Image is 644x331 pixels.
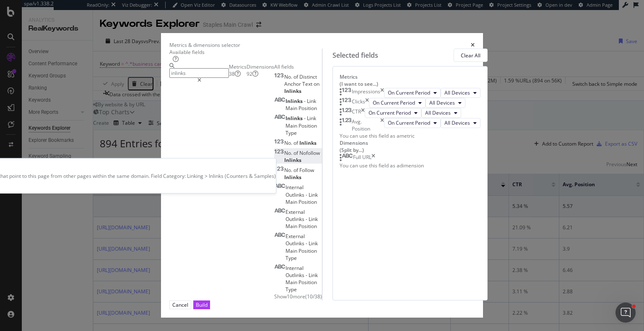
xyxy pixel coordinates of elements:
button: All Devices [441,118,480,128]
span: Text [302,80,314,87]
span: Main [286,223,299,230]
div: Avg. Position [352,118,380,132]
span: Type [286,129,297,136]
span: - [304,115,307,122]
span: Position [299,223,317,230]
span: of [293,167,299,174]
div: modal [161,33,483,318]
span: Link [307,115,316,122]
span: All Devices [425,109,451,116]
span: Inlinks [284,157,301,164]
span: Inlinks [284,174,301,181]
div: Clicks [352,98,365,108]
span: Position [299,198,317,205]
div: CTR [352,108,361,118]
input: Search by field name [169,68,229,78]
span: Follow [299,167,314,174]
span: On Current Period [369,109,411,116]
span: Show 10 more [274,293,305,300]
span: Outlinks [286,216,306,223]
span: Inlinks [284,87,301,95]
div: times [471,41,475,49]
div: Cancel [172,301,188,308]
button: On Current Period [384,118,441,128]
span: 38 [229,70,235,77]
span: Main [286,247,299,254]
div: Full URL [353,154,371,162]
span: of [293,139,299,146]
span: All Devices [444,89,470,96]
button: Clear All [454,49,488,62]
span: No. [284,167,293,174]
span: Link [309,240,318,247]
button: Build [193,300,210,309]
iframe: Intercom live chat [615,303,636,323]
span: No. [284,73,293,80]
div: times [371,154,375,162]
span: of [293,73,299,80]
div: (Split by...) [340,146,480,154]
div: brand label [247,70,252,77]
div: Metrics & dimensions selector [169,41,240,49]
span: Main [286,279,299,286]
span: - [306,272,309,279]
span: 92 [247,70,252,77]
span: Main [286,198,299,205]
span: Position [299,105,317,112]
button: On Current Period [365,108,421,118]
span: Anchor [284,80,302,87]
div: CTRtimesOn Current PeriodAll Devices [340,108,480,118]
span: Distinct [299,73,317,80]
span: of [293,149,299,157]
div: times [380,118,384,132]
span: Outlinks [286,240,306,247]
div: Build [196,301,208,308]
span: Link [309,272,318,279]
span: No. [284,149,293,157]
span: Main [286,105,299,112]
span: External [286,233,305,240]
div: Avg. PositiontimesOn Current PeriodAll Devices [340,118,480,132]
div: Dimensions [247,63,274,77]
span: Position [299,122,317,129]
div: Clear All [461,52,480,59]
div: times [365,98,369,108]
button: On Current Period [369,98,426,108]
span: Link [309,191,318,198]
div: Dimensions [340,139,480,154]
span: On Current Period [388,89,430,96]
div: ImpressionstimesOn Current PeriodAll Devices [340,88,480,98]
div: times [380,88,384,98]
span: Type [286,254,297,262]
div: (I want to see...) [340,80,480,87]
span: No. [284,139,293,146]
button: All Devices [426,98,465,108]
div: You can use this field as a dimension [340,162,480,169]
span: Type [286,286,297,293]
span: On Current Period [373,99,415,106]
span: Inlinks [286,115,304,122]
span: - [306,216,309,223]
div: times [361,108,365,118]
span: - [306,240,309,247]
div: ClickstimesOn Current PeriodAll Devices [340,98,480,108]
button: All Devices [441,88,480,98]
span: Outlinks [286,191,306,198]
span: - [304,98,307,105]
span: All Devices [444,119,470,126]
span: Inlinks [299,139,317,146]
div: Full URLtimes [340,154,480,162]
div: brand label [229,70,235,77]
div: Available fields [169,49,322,56]
span: Nofollow [299,149,320,157]
button: On Current Period [384,88,441,98]
span: External [286,208,305,216]
span: Inlinks [286,98,304,105]
div: All fields [274,63,322,70]
span: Link [307,98,316,105]
div: Selected fields [332,51,378,60]
span: Internal [286,264,304,272]
span: All Devices [429,99,455,106]
span: Position [299,247,317,254]
span: ( 10 / 38 ) [305,293,322,300]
